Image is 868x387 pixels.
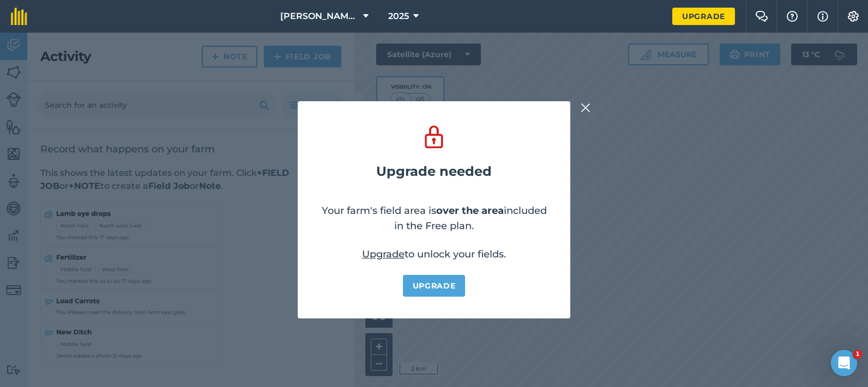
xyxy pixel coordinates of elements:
a: Upgrade [403,275,466,297]
strong: over the area [436,205,504,217]
span: 2025 [388,10,409,23]
img: Two speech bubbles overlapping with the left bubble in the forefront [755,11,768,22]
p: to unlock your fields. [362,247,506,262]
span: 1 [853,350,862,359]
a: Upgrade [362,248,405,260]
a: Upgrade [672,8,735,25]
img: fieldmargin Logo [11,8,27,25]
img: A question mark icon [786,11,799,22]
img: svg+xml;base64,PHN2ZyB4bWxucz0iaHR0cDovL3d3dy53My5vcmcvMjAwMC9zdmciIHdpZHRoPSIyMiIgaGVpZ2h0PSIzMC... [581,101,590,114]
iframe: Intercom live chat [831,350,857,376]
h2: Upgrade needed [376,164,492,179]
p: Your farm's field area is included in the Free plan. [320,203,548,234]
img: A cog icon [847,11,860,22]
img: svg+xml;base64,PHN2ZyB4bWxucz0iaHR0cDovL3d3dy53My5vcmcvMjAwMC9zdmciIHdpZHRoPSIxNyIgaGVpZ2h0PSIxNy... [817,10,828,23]
span: [PERSON_NAME] Farms [280,10,359,23]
